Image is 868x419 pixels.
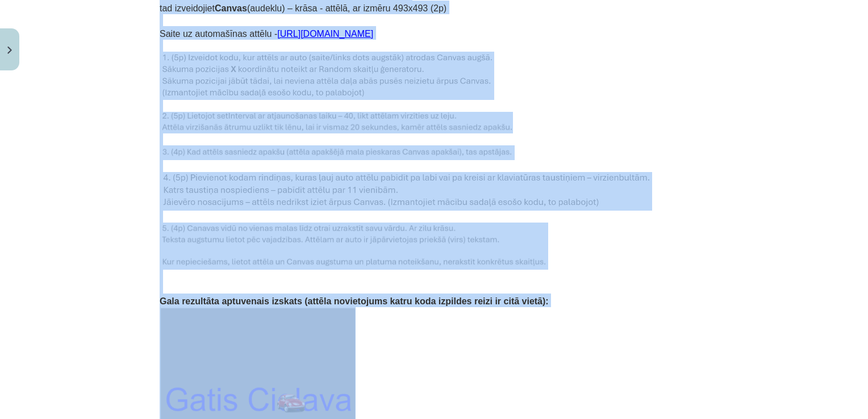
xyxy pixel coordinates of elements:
img: icon-close-lesson-0947bae3869378f0d4975bcd49f059093ad1ed9edebbc8119c70593378902aed.svg [7,47,12,54]
a: [URL][DOMAIN_NAME] [277,29,373,39]
span: Gala rezultāta aptuvenais izskats (attēla novietojums katru koda izpildes reizi ir citā vietā): [160,296,549,306]
b: Canvas [215,3,247,13]
span: Saite uz automašīnas attēlu - [160,29,373,39]
span: tad izveidojiet (audeklu) – krāsa - attēlā, ar izmēru 493x493 (2p) [160,3,446,13]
